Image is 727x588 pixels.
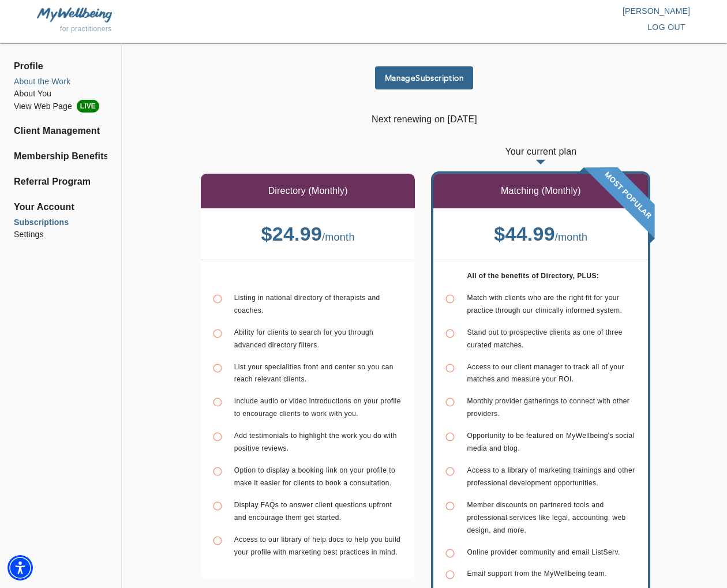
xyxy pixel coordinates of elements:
span: Access to our client manager to track all of your matches and measure your ROI. [467,363,624,384]
span: List your specialities front and center so you can reach relevant clients. [234,363,394,384]
span: log out [647,20,685,35]
b: $ 24.99 [261,223,323,245]
span: Include audio or video introductions on your profile to encourage clients to work with you. [234,397,401,418]
span: Monthly provider gatherings to connect with other providers. [467,397,629,418]
a: About the Work [14,76,107,88]
span: Ability for clients to search for you through advanced directory filters. [234,328,373,349]
a: Settings [14,229,107,241]
a: About You [14,88,107,100]
span: Opportunity to be featured on MyWellbeing's social media and blog. [467,432,634,452]
span: Display FAQs to answer client questions upfront and encourage them get started. [234,501,392,522]
span: Option to display a booking link on your profile to make it easier for clients to book a consulta... [234,466,395,487]
span: LIVE [77,100,99,113]
a: Subscriptions [14,216,107,229]
b: $ 44.99 [494,223,555,245]
span: Manage Subscription [380,73,469,84]
button: ManageSubscription [375,66,473,89]
p: [PERSON_NAME] [363,5,690,17]
span: Stand out to prospective clients as one of three curated matches. [467,328,622,349]
a: Membership Benefits [14,149,107,163]
span: Member discounts on partnered tools and professional services like legal, accounting, web design,... [467,501,625,534]
span: / month [555,231,588,243]
span: Email support from the MyWellbeing team. [467,570,606,578]
img: banner [577,167,655,245]
span: / month [322,231,355,243]
p: Matching (Monthly) [501,184,581,198]
span: Access to a library of marketing trainings and other professional development opportunities. [467,466,635,487]
b: All of the benefits of Directory, PLUS: [467,272,599,280]
span: Add testimonials to highlight the work you do with positive reviews. [234,432,397,452]
li: View Web Page [14,100,107,113]
a: Referral Program [14,175,107,189]
a: Client Management [14,124,107,138]
span: Listing in national directory of therapists and coaches. [234,294,380,314]
p: Directory (Monthly) [268,184,348,198]
span: Your Account [14,200,107,214]
span: for practitioners [60,25,112,33]
div: Accessibility Menu [8,555,33,580]
span: Match with clients who are the right fit for your practice through our clinically informed system. [467,294,622,314]
p: Next renewing on [DATE] [154,113,695,126]
span: Profile [14,59,107,73]
img: MyWellbeing [37,8,112,22]
span: Online provider community and email ListServ. [467,548,620,556]
span: Access to our library of help docs to help you build your profile with marketing best practices i... [234,535,400,556]
p: Your current plan [433,145,648,174]
a: View Web PageLIVE [14,100,107,113]
button: log out [643,17,690,38]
